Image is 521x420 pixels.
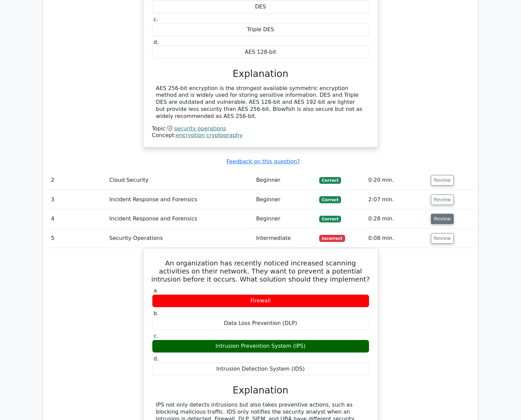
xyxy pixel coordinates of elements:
[152,317,369,330] div: Data Loss Prevention (DLP)
[107,229,253,248] td: Security Operations
[152,23,369,36] div: Triple DES
[431,175,454,185] button: Review
[156,85,365,120] div: AES 256-bit encryption is the strongest available symmetric encryption method and is widely used ...
[48,171,107,190] td: 2
[226,158,300,165] a: Feedback on this question?
[431,233,454,244] button: Review
[366,171,428,190] td: 0:20 min.
[48,209,107,228] td: 4
[253,190,317,209] td: Beginner
[152,132,369,139] div: Concept:
[151,259,370,283] h5: An organization has recently noticed increased scanning activities on their network. They want to...
[152,363,369,376] div: Intrusion Detection System (IDS)
[152,340,369,353] div: Intrusion Prevention System (IPS)
[48,190,107,209] td: 3
[107,209,253,228] td: Incident Response and Forensics
[107,190,253,209] td: Incident Response and Forensics
[154,310,159,317] span: b.
[156,68,365,80] h3: Explanation
[154,287,159,294] span: a.
[152,294,369,307] div: Firewall
[253,229,317,248] td: Intermediate
[319,196,341,203] span: Correct
[366,229,428,248] td: 0:08 min.
[154,39,159,45] span: d.
[253,171,317,190] td: Beginner
[107,171,253,190] td: Cloud Security
[48,229,107,248] td: 5
[253,209,317,228] td: Beginner
[154,333,158,339] span: c.
[174,125,226,132] a: security operations
[176,132,243,138] a: encryption cryptography
[319,216,341,222] span: Correct
[154,355,159,362] span: d.
[156,385,365,396] h3: Explanation
[431,195,454,205] button: Review
[366,209,428,228] td: 0:28 min.
[431,214,454,224] button: Review
[152,125,369,132] div: Topic:
[154,16,158,23] span: c.
[366,190,428,209] td: 2:07 min.
[152,0,369,13] div: DES
[319,177,341,184] span: Correct
[319,235,345,242] span: Incorrect
[152,46,369,59] div: AES 128-bit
